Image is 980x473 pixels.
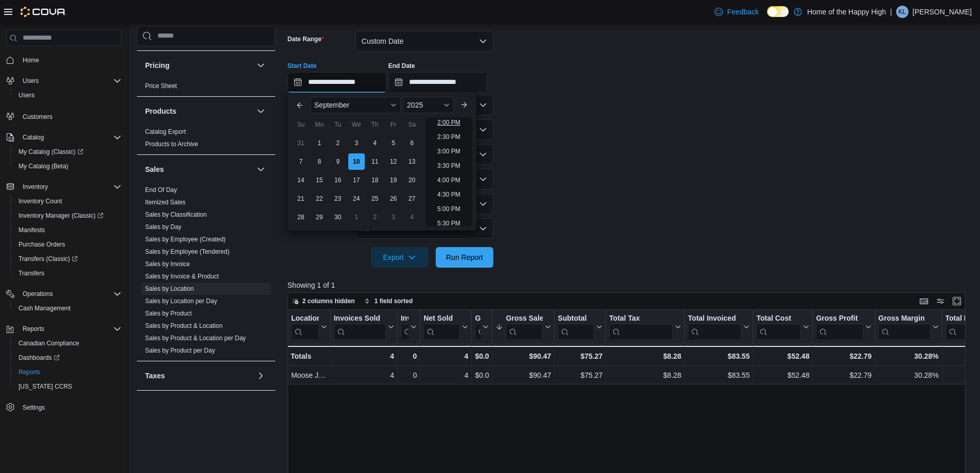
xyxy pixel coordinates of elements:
span: Dashboards [14,352,121,364]
div: day-17 [348,172,365,188]
button: Taxes [145,371,253,381]
span: Sales by Classification [145,211,207,219]
h3: Taxes [145,371,165,381]
a: Cash Management [14,302,75,314]
div: Su [293,116,309,133]
div: day-1 [311,135,328,151]
span: Itemized Sales [145,198,186,206]
span: 2 columns hidden [302,297,355,305]
div: Gift Cards [475,314,480,324]
div: day-2 [367,209,383,225]
div: day-30 [330,209,346,225]
div: Invoices Sold [333,314,385,324]
button: Products [255,105,267,117]
button: Total Tax [609,314,681,340]
div: Sa [404,116,420,133]
li: 2:30 PM [433,131,465,143]
span: End Of Day [145,186,177,194]
span: Home [19,54,121,66]
span: Users [19,91,34,99]
button: Display options [934,295,947,307]
span: Feedback [727,7,758,17]
span: Transfers (Classic) [14,253,121,265]
div: day-26 [385,190,402,207]
a: My Catalog (Classic) [14,146,87,158]
span: Sales by Product [145,309,192,318]
a: Reports [14,366,44,378]
input: Dark Mode [767,6,789,17]
a: Itemized Sales [145,199,186,206]
span: Users [14,89,121,101]
div: 30.28% [878,350,938,362]
div: We [348,116,365,133]
span: Washington CCRS [14,380,121,393]
span: Run Report [446,252,483,262]
div: Net Sold [423,314,460,340]
div: day-4 [404,209,420,225]
div: Button. Open the year selector. 2025 is currently selected. [403,97,454,113]
button: Home [2,52,126,67]
div: $22.79 [816,350,871,362]
a: Sales by Day [145,223,182,231]
button: Cash Management [10,301,126,316]
input: Press the down key to enter a popover containing a calendar. Press the escape key to close the po... [288,72,386,93]
div: day-2 [330,135,346,151]
li: 5:00 PM [433,203,465,215]
div: Gross Profit [816,314,863,324]
span: Transfers [14,267,121,279]
a: Sales by Product & Location [145,322,223,329]
nav: Complex example [6,48,121,442]
div: Button. Open the month selector. September is currently selected. [310,97,401,113]
li: 3:00 PM [433,145,465,157]
div: day-9 [330,153,346,170]
a: Sales by Location per Day [145,297,217,305]
div: day-19 [385,172,402,188]
a: Transfers (Classic) [10,252,126,266]
input: Press the down key to open a popover containing a calendar. [388,72,487,93]
button: Inventory [2,180,126,194]
span: Cash Management [19,304,70,312]
div: day-13 [404,153,420,170]
a: Inventory Manager (Classic) [14,209,108,222]
div: day-28 [293,209,309,225]
span: Cash Management [14,302,121,314]
span: Operations [19,288,121,300]
div: Total Tax [609,314,673,340]
button: Users [2,74,126,88]
div: Gift Card Sales [475,314,480,340]
div: Invoices Sold [333,314,385,340]
button: Operations [19,288,57,300]
button: 2 columns hidden [288,295,359,307]
div: $90.47 [495,369,551,381]
span: Purchase Orders [14,238,121,251]
div: 0 [401,369,417,381]
span: 1 field sorted [375,297,413,305]
a: Customers [19,111,57,123]
div: day-10 [348,153,365,170]
a: Inventory Manager (Classic) [10,208,126,223]
span: Reports [19,323,121,335]
a: Home [19,54,43,66]
span: Purchase Orders [19,240,65,249]
h3: Pricing [145,60,169,71]
div: Fr [385,116,402,133]
a: Settings [19,401,49,414]
button: Gross Profit [816,314,871,340]
div: Total Cost [756,314,801,340]
button: Settings [2,400,126,415]
label: End Date [388,62,415,70]
button: Operations [2,287,126,301]
button: Users [10,88,126,102]
a: Sales by Invoice [145,260,190,268]
span: Sales by Invoice [145,260,190,268]
a: Users [14,89,39,101]
button: Sales [255,163,267,176]
span: My Catalog (Classic) [14,146,121,158]
div: day-7 [293,153,309,170]
a: Sales by Product & Location per Day [145,335,246,342]
button: Keyboard shortcuts [918,295,930,307]
li: 4:30 PM [433,188,465,201]
div: day-15 [311,172,328,188]
button: Gross Margin [878,314,938,340]
div: $83.55 [688,350,750,362]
